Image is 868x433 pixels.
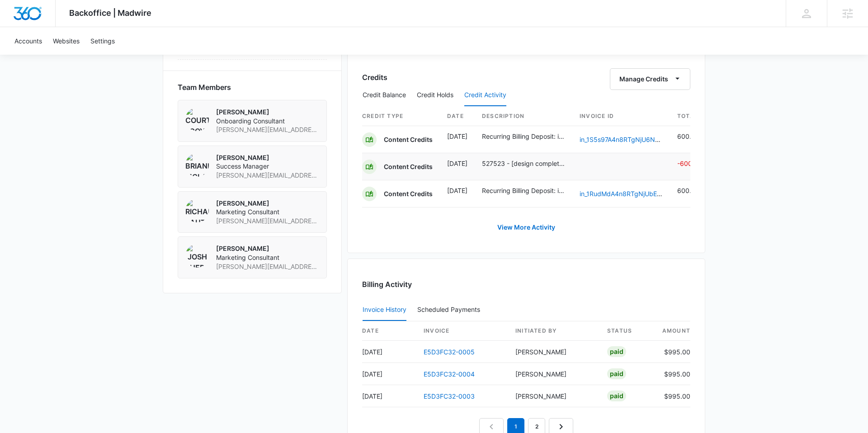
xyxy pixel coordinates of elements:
td: $995.00 [654,385,690,407]
p: [PERSON_NAME] [216,153,319,162]
p: Recurring Billing Deposit: in_1S5s97A4n8RTgNjU6NVCuQub [482,132,565,141]
img: website_grey.svg [14,24,22,31]
p: [PERSON_NAME] [216,244,319,253]
td: [PERSON_NAME] [508,363,600,385]
img: tab_keywords_by_traffic_grey.svg [90,52,97,60]
th: amount [654,321,690,341]
span: Team Members [178,82,231,93]
th: status [600,321,654,341]
button: Manage Credits [610,68,690,90]
span: [PERSON_NAME][EMAIL_ADDRESS][PERSON_NAME][DOMAIN_NAME] [216,125,319,134]
p: 600.00 [677,132,702,141]
div: v 4.0.25 [25,14,44,22]
p: 527523 - [design completed] standard page build [482,159,565,168]
th: Date [440,107,475,126]
span: [PERSON_NAME][EMAIL_ADDRESS][PERSON_NAME][DOMAIN_NAME] [216,171,319,180]
th: date [362,321,416,341]
th: Initiated By [508,321,600,341]
td: $995.00 [654,363,690,385]
img: Josh Sherman [185,244,209,268]
span: Success Manager [216,162,319,171]
img: tab_domain_overview_orange.svg [24,52,32,60]
span: Marketing Consultant [216,253,319,262]
p: [DATE] [447,159,467,168]
div: Keywords by Traffic [100,53,152,59]
p: Content Credits [384,189,433,198]
td: $995.00 [654,341,690,363]
div: Paid [607,346,626,357]
td: [PERSON_NAME] [508,385,600,407]
a: E5D3FC32-0004 [424,370,475,378]
span: Marketing Consultant [216,207,319,216]
span: Backoffice | Madwire [69,8,151,18]
span: [PERSON_NAME][EMAIL_ADDRESS][PERSON_NAME][DOMAIN_NAME] [216,216,319,226]
span: [PERSON_NAME][EMAIL_ADDRESS][PERSON_NAME][DOMAIN_NAME] [216,262,319,271]
td: [DATE] [362,385,416,407]
div: Domain: [DOMAIN_NAME] [24,24,99,31]
img: Brianna McLatchie [185,153,209,177]
p: -600.00 [677,159,702,168]
img: Courtney Coy [185,108,209,131]
td: [PERSON_NAME] [508,341,600,363]
div: Paid [607,368,626,379]
p: Content Credits [384,162,433,171]
p: Recurring Billing Deposit: in_1RudMdA4n8RTgNjUbEWidHcW [482,186,565,195]
th: Description [475,107,572,126]
p: 600.00 [677,186,702,195]
p: [DATE] [447,186,467,195]
span: Onboarding Consultant [216,117,319,126]
p: [PERSON_NAME] [216,108,319,117]
img: Richard Sauter [185,199,209,222]
div: Paid [607,391,626,401]
a: E5D3FC32-0005 [424,348,475,356]
p: [PERSON_NAME] [216,199,319,208]
button: Credit Balance [363,85,406,106]
img: logo_orange.svg [14,14,22,22]
a: Settings [85,27,120,55]
h3: Credits [362,72,387,83]
button: Credit Activity [464,85,506,106]
th: Credit Type [362,107,440,126]
button: Credit Holds [417,85,453,106]
button: Invoice History [363,299,406,321]
a: View More Activity [488,216,564,238]
a: E5D3FC32-0003 [424,392,475,400]
p: Content Credits [384,135,433,144]
a: in_1RudMdA4n8RTgNjUbEWidHcW [580,190,682,198]
h3: Billing Activity [362,279,690,290]
a: in_1S5s97A4n8RTgNjU6NVCuQub [580,136,680,143]
th: invoice [416,321,508,341]
p: [DATE] [447,132,467,141]
div: Scheduled Payments [417,306,484,313]
td: [DATE] [362,341,416,363]
td: [DATE] [362,363,416,385]
div: Domain Overview [34,53,81,59]
th: Total [670,107,702,126]
a: Accounts [9,27,47,55]
th: Invoice ID [572,107,670,126]
a: Websites [47,27,85,55]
